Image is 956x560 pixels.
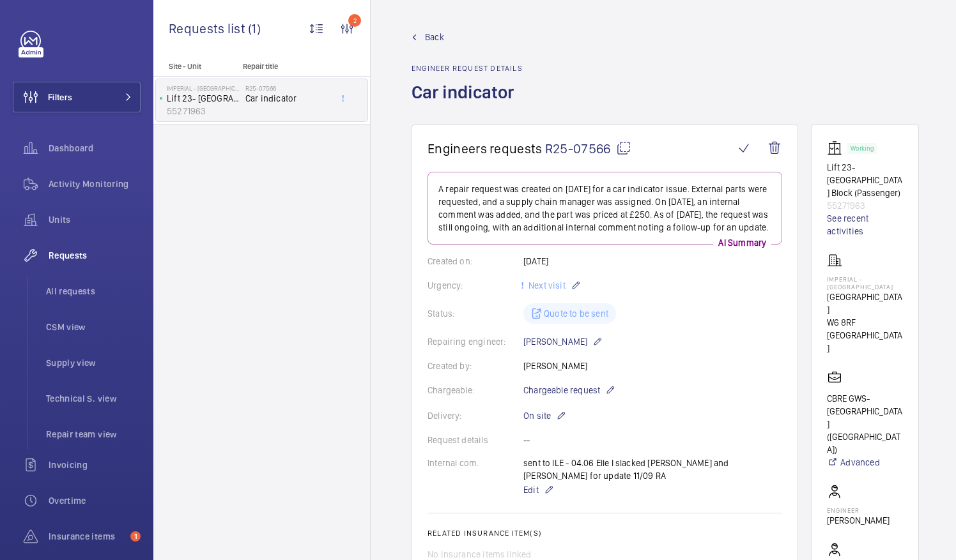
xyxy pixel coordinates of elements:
[713,236,771,249] p: AI Summary
[48,91,72,103] span: Filters
[523,334,603,349] p: [PERSON_NAME]
[245,84,330,92] h2: R25-07566
[49,494,141,507] span: Overtime
[851,146,874,151] p: Working
[523,483,539,496] span: Edit
[545,140,631,156] span: R25-07566
[243,62,327,71] p: Repair title
[827,506,890,514] p: Engineer
[523,384,600,397] span: Chargeable request
[438,183,771,234] p: A repair request was created on [DATE] for a car indicator issue. External parts were requested, ...
[827,140,847,156] img: elevator.svg
[169,20,248,36] span: Requests list
[167,84,240,92] p: Imperial - [GEOGRAPHIC_DATA]
[130,531,141,541] span: 1
[49,530,125,543] span: Insurance items
[245,92,330,105] span: Car indicator
[827,316,903,354] p: W6 8RF [GEOGRAPHIC_DATA]
[49,213,141,226] span: Units
[46,285,141,298] span: All requests
[827,456,903,469] a: Advanced
[523,408,566,423] p: On site
[428,529,782,538] h2: Related insurance item(s)
[827,275,903,291] p: Imperial - [GEOGRAPHIC_DATA]
[412,80,523,125] h1: Car indicator
[49,178,141,190] span: Activity Monitoring
[46,356,141,369] span: Supply view
[153,62,238,71] p: Site - Unit
[412,64,523,73] h2: Engineer request details
[827,161,903,199] p: Lift 23- [GEOGRAPHIC_DATA] Block (Passenger)
[167,105,240,117] p: 55271963
[49,142,141,155] span: Dashboard
[827,514,890,527] p: [PERSON_NAME]
[46,392,141,405] span: Technical S. view
[425,31,444,43] span: Back
[526,280,566,291] span: Next visit
[46,321,141,333] span: CSM view
[827,392,903,456] p: CBRE GWS- [GEOGRAPHIC_DATA] ([GEOGRAPHIC_DATA])
[167,92,240,105] p: Lift 23- [GEOGRAPHIC_DATA] Block (Passenger)
[428,140,543,156] span: Engineers requests
[827,212,903,238] a: See recent activities
[49,249,141,262] span: Requests
[13,82,141,112] button: Filters
[49,458,141,471] span: Invoicing
[827,291,903,316] p: [GEOGRAPHIC_DATA]
[827,199,903,212] p: 55271963
[46,428,141,441] span: Repair team view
